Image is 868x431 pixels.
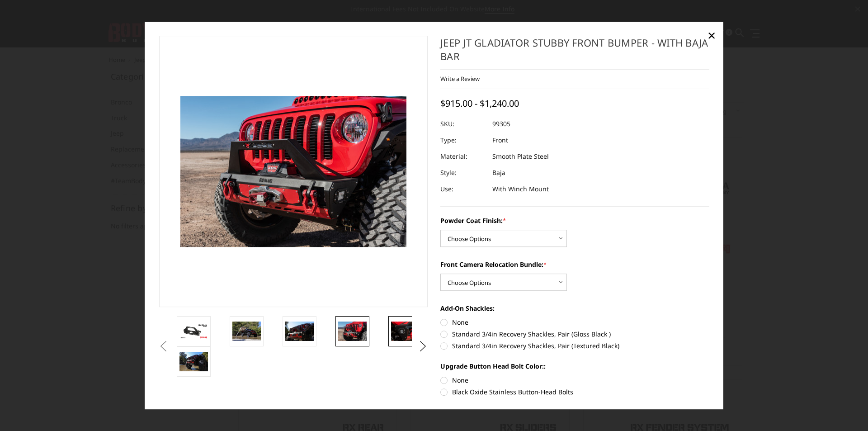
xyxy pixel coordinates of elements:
label: Powder Coat Finish: [440,216,709,225]
iframe: Chat Widget [823,388,868,431]
dd: Baja [492,165,505,181]
dt: Style: [440,165,486,181]
button: Next [416,340,430,353]
span: × [708,25,716,45]
img: Jeep JT Gladiator Stubby Front Bumper - with Baja Bar [391,322,420,341]
img: Jeep JT Gladiator Stubby Front Bumper - with Baja Bar [179,352,208,371]
dd: Front [492,132,508,148]
label: Add-On Shackles: [440,303,709,313]
label: End Cap Lighting Add-ons: [440,407,709,417]
dt: Use: [440,181,486,197]
a: Write a Review [440,75,480,83]
img: Jeep JT Gladiator Stubby Front Bumper - with Baja Bar [338,322,367,341]
a: Jeep JT Gladiator Stubby Front Bumper - with Baja Bar [159,36,428,307]
label: Standard 3/4in Recovery Shackles, Pair (Gloss Black ) [440,329,709,339]
label: Front Camera Relocation Bundle: [440,260,709,269]
img: Jeep JT Gladiator Stubby Front Bumper - with Baja Bar [179,323,208,339]
h1: Jeep JT Gladiator Stubby Front Bumper - with Baja Bar [440,36,709,70]
label: Black Oxide Stainless Button-Head Bolts [440,387,709,397]
dd: 99305 [492,116,510,132]
button: Previous [157,340,170,353]
span: $915.00 - $1,240.00 [440,97,519,109]
a: Close [704,28,719,43]
label: None [440,375,709,385]
dd: Smooth Plate Steel [492,148,549,165]
label: Upgrade Button Head Bolt Color:: [440,361,709,371]
dt: Material: [440,148,486,165]
img: Jeep JT Gladiator Stubby Front Bumper - with Baja Bar [285,322,314,341]
dt: SKU: [440,116,486,132]
dd: With Winch Mount [492,181,549,197]
dt: Type: [440,132,486,148]
label: None [440,317,709,327]
label: Standard 3/4in Recovery Shackles, Pair (Textured Black) [440,341,709,350]
img: Jeep JT Gladiator Stubby Front Bumper - with Baja Bar [232,322,261,341]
